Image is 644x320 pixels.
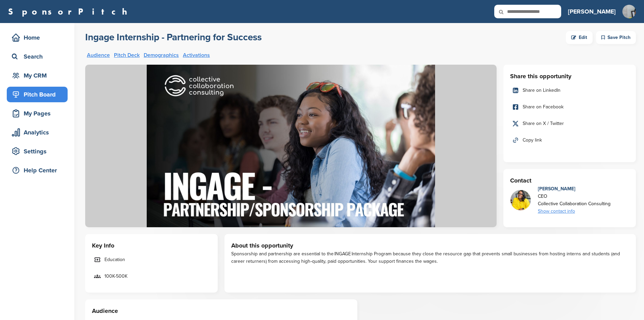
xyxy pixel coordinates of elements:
div: [PERSON_NAME] [538,185,611,193]
h2: Ingage Internship - Partnering for Success [85,31,262,43]
a: Ingage Internship - Partnering for Success [85,31,262,44]
span: 100K-500K [104,273,127,280]
div: Pitch Board [10,88,68,101]
div: My CRM [10,69,68,82]
div: Save Pitch [596,31,636,44]
h3: [PERSON_NAME] [568,7,616,16]
div: Help Center [10,164,68,176]
a: Help Center [7,163,68,178]
a: Pitch Board [7,87,68,102]
a: SponsorPitch [8,7,132,16]
a: Search [7,49,68,64]
div: Sponsorship and partnership are essential to the INGAGE Internship Program because they close the... [231,250,629,265]
a: My Pages [7,106,68,121]
span: Share on Facebook [523,103,564,111]
img: Untitled design (1) [510,190,531,210]
span: Copy link [523,136,542,144]
div: Settings [10,145,68,157]
span: Share on LinkedIn [523,87,560,94]
div: Search [10,50,68,63]
h3: Share this opportunity [510,71,629,81]
h3: Audience [92,306,351,316]
a: Audience [87,52,110,58]
a: Demographics [144,52,179,58]
a: My CRM [7,68,68,83]
a: Copy link [510,133,629,147]
div: Collective Collaboration Consulting [538,200,611,208]
div: Home [10,31,68,44]
a: Share on X / Twitter [510,116,629,131]
div: CEO [538,193,611,200]
div: My Pages [10,107,68,120]
h3: Key Info [92,241,211,250]
a: Activations [183,52,210,58]
a: [PERSON_NAME] [568,4,616,19]
span: Share on X / Twitter [523,120,564,127]
a: Analytics [7,125,68,140]
a: Share on Facebook [510,100,629,114]
h3: Contact [510,176,629,185]
a: Pitch Deck [114,52,140,58]
a: Home [7,30,68,45]
img: Sponsorpitch & [85,65,497,227]
div: Analytics [10,126,68,138]
a: Edit [566,31,593,44]
h3: About this opportunity [231,241,629,250]
a: Share on LinkedIn [510,83,629,98]
div: Show contact info [538,208,611,215]
span: Education [104,256,125,263]
a: Settings [7,144,68,159]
